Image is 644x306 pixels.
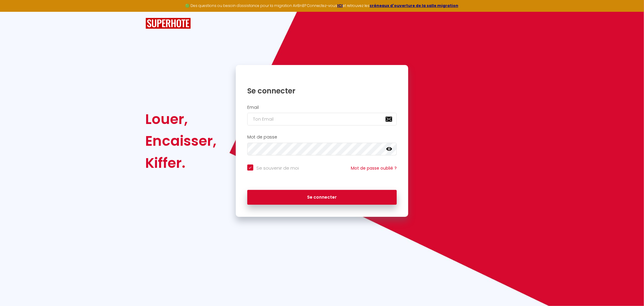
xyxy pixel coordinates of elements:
a: ICI [337,3,343,8]
a: créneaux d'ouverture de la salle migration [370,3,458,8]
button: Se connecter [247,190,397,205]
a: Mot de passe oublié ? [351,165,397,171]
h2: Mot de passe [247,135,397,140]
h1: Se connecter [247,86,397,96]
div: Encaisser, [146,130,217,152]
div: Kiffer. [146,152,217,174]
div: Louer, [146,108,217,130]
input: Ton Email [247,113,397,125]
h2: Email [247,105,397,110]
img: SuperHote logo [146,18,191,29]
button: Ouvrir le widget de chat LiveChat [5,2,23,21]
